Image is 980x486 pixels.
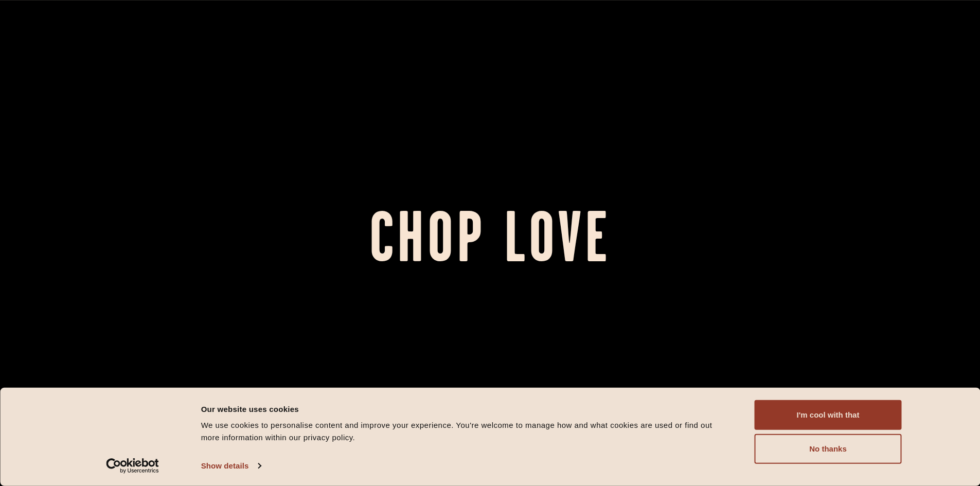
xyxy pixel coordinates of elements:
[755,434,902,464] button: No thanks
[87,458,177,474] a: Usercentrics Cookiebot - opens in a new window
[755,400,902,430] button: I'm cool with that
[201,458,261,474] a: Show details
[201,419,732,444] div: We use cookies to personalise content and improve your experience. You're welcome to manage how a...
[201,403,732,415] div: Our website uses cookies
